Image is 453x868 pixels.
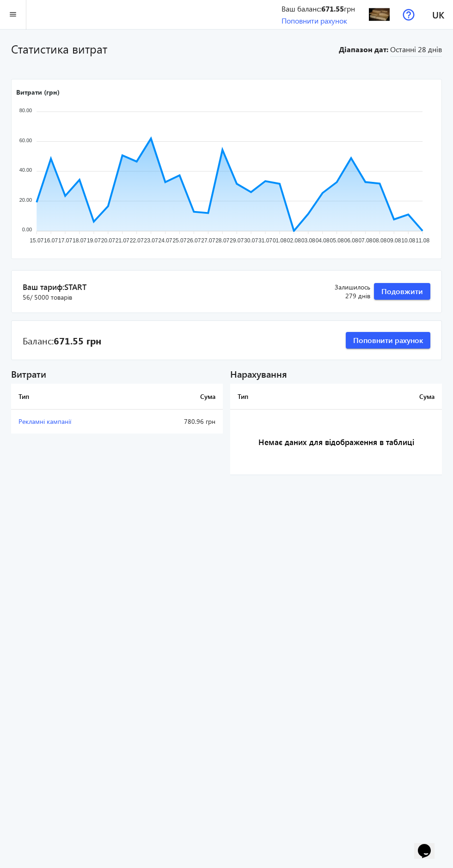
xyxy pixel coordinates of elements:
[23,334,101,347] div: Баланс:
[230,384,327,410] th: Тип
[16,88,60,96] text: Витрати (грн)
[44,237,58,244] tspan: 16.07
[7,9,19,20] mat-icon: menu
[244,237,258,244] tspan: 30.07
[416,237,429,244] tspan: 11.08
[353,335,423,345] span: Поповнити рахунок
[369,4,390,25] img: 1432142576-14321425761-.jpg
[282,4,355,14] div: Ваш баланс: грн
[23,282,310,293] span: Ваш тариф:
[282,16,347,25] a: Поповнити рахунок
[301,237,315,244] tspan: 03.08
[19,138,32,143] tspan: 60.00
[58,237,72,244] tspan: 17.07
[144,237,158,244] tspan: 23.07
[187,237,201,244] tspan: 26.07
[403,9,415,21] img: help.svg
[172,237,186,244] tspan: 25.07
[346,332,430,349] button: Поповнити рахунок
[373,237,386,244] tspan: 08.08
[30,237,43,244] tspan: 15.07
[19,168,32,173] tspan: 40.00
[327,384,442,410] th: Сума
[137,410,223,434] td: 780.96 грн
[310,283,370,301] div: 279 днів
[30,293,72,301] span: / 5000 товарів
[11,368,223,380] div: Витрати
[19,108,32,114] tspan: 80.00
[258,237,272,244] tspan: 31.07
[201,237,215,244] tspan: 27.07
[54,334,101,347] b: 671.55 грн
[273,237,287,244] tspan: 01.08
[116,237,129,244] tspan: 21.07
[73,237,86,244] tspan: 18.07
[22,227,32,233] tspan: 0.00
[414,831,444,859] iframe: chat widget
[374,283,430,300] button: Подовжити
[87,237,101,244] tspan: 19.07
[390,44,442,57] span: Останні 28 днів
[137,384,223,410] th: Сума
[11,41,334,57] h1: Статистика витрат
[64,282,86,292] span: Start
[287,237,301,244] tspan: 02.08
[401,237,415,244] tspan: 10.08
[230,368,442,380] div: Нарахування
[215,237,229,244] tspan: 28.07
[387,237,401,244] tspan: 09.08
[19,197,32,203] tspan: 20.00
[321,4,344,13] b: 671.55
[101,237,115,244] tspan: 20.07
[316,237,330,244] tspan: 04.08
[310,283,370,292] span: Залишилось
[18,417,71,426] span: Рекламні кампанії
[432,9,444,20] span: uk
[330,237,344,244] tspan: 05.08
[230,237,244,244] tspan: 29.07
[130,237,144,244] tspan: 22.07
[381,286,423,296] span: Подовжити
[23,293,72,302] span: 56
[337,44,388,54] b: Діапазон дат:
[358,237,372,244] tspan: 07.08
[344,237,358,244] tspan: 06.08
[159,237,172,244] tspan: 24.07
[11,384,137,410] th: Тип
[230,410,442,475] h3: Немає даних для відображення в таблиці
